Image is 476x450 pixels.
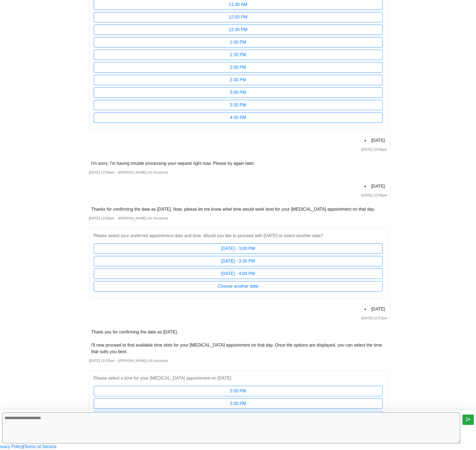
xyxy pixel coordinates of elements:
[89,216,115,220] span: [DATE] 12:55pm
[118,359,168,363] span: [PERSON_NAME] (AI Assistant)
[369,305,387,314] li: [DATE]
[94,398,383,409] button: 3:30 PM
[369,136,387,145] li: [DATE]
[89,205,377,214] li: Thanks for confirming the date as [DATE]. Now, please let me know what time would work best for y...
[89,170,168,174] small: ・
[94,386,383,396] button: 3:00 PM
[94,112,383,123] button: 4:00 PM
[94,281,383,291] button: Choose another date
[118,170,168,174] span: [PERSON_NAME] (AI Assistant)
[89,159,257,168] li: I'm sorry, I'm having trouble processing your request right now. Please try again later.
[94,62,383,73] button: 2:00 PM
[94,75,383,85] button: 2:30 PM
[94,375,383,382] p: Please select a time for your [MEDICAL_DATA] appointment on [DATE]
[94,256,383,266] button: [DATE] - 3:30 PM
[369,182,387,191] li: [DATE]
[118,216,168,220] span: [PERSON_NAME] (AI Assistant)
[362,316,387,320] span: [DATE] 12:57pm
[94,50,383,60] button: 1:30 PM
[89,359,115,363] span: [DATE] 12:57pm
[362,147,387,151] span: [DATE] 12:55pm
[89,359,168,363] small: ・
[94,12,383,22] button: 12:00 PM
[89,216,168,220] small: ・
[362,193,387,197] span: [DATE] 12:55pm
[94,100,383,110] button: 3:30 PM
[89,328,387,356] li: Thank you for confirming the date as [DATE]. I'll now proceed to find available time slots for yo...
[94,243,383,254] button: [DATE] - 3:00 PM
[94,87,383,98] button: 3:00 PM
[94,269,383,279] button: [DATE] - 4:00 PM
[94,37,383,47] button: 1:00 PM
[94,25,383,35] button: 12:30 PM
[94,233,383,239] p: Please select your preferred appointment date and time. Would you like to proceed with [DATE] or ...
[89,170,115,174] span: [DATE] 12:55pm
